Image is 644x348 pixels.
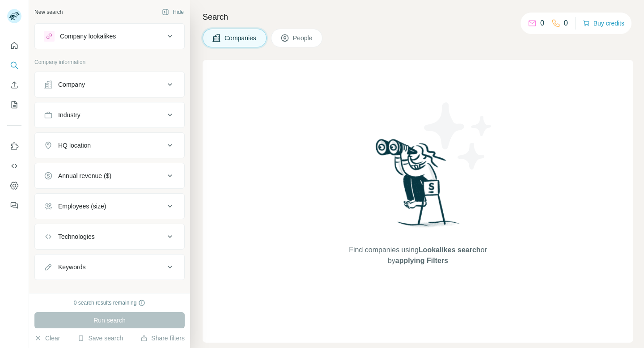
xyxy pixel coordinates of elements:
[225,34,257,42] span: Companies
[7,138,21,154] button: Use Surfe on LinkedIn
[58,232,95,241] div: Technologies
[58,171,111,180] div: Annual revenue ($)
[58,110,80,119] div: Industry
[7,178,21,194] button: Dashboard
[140,334,185,343] button: Share filters
[7,197,21,213] button: Feedback
[372,136,465,236] img: Surfe Illustration - Woman searching with binoculars
[74,299,146,307] div: 0 search results remaining
[35,104,184,126] button: Industry
[35,25,184,47] button: Company lookalikes
[35,165,184,187] button: Annual revenue ($)
[35,256,184,278] button: Keywords
[35,195,184,217] button: Employees (size)
[346,245,489,266] span: Find companies using or by
[34,58,185,66] p: Company information
[7,158,21,174] button: Use Surfe API
[540,18,544,29] p: 0
[35,74,184,95] button: Company
[395,257,448,264] span: applying Filters
[35,135,184,156] button: HQ location
[58,263,85,272] div: Keywords
[203,11,633,23] h4: Search
[419,246,481,254] span: Lookalikes search
[7,97,21,113] button: My lists
[7,38,21,54] button: Quick start
[7,77,21,93] button: Enrich CSV
[34,8,63,16] div: New search
[418,96,499,176] img: Surfe Illustration - Stars
[58,80,85,89] div: Company
[60,32,116,41] div: Company lookalikes
[156,5,190,19] button: Hide
[77,334,123,343] button: Save search
[35,226,184,247] button: Technologies
[564,18,568,29] p: 0
[58,141,91,150] div: HQ location
[34,334,60,343] button: Clear
[58,202,106,211] div: Employees (size)
[293,34,314,42] span: People
[7,57,21,73] button: Search
[583,17,624,30] button: Buy credits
